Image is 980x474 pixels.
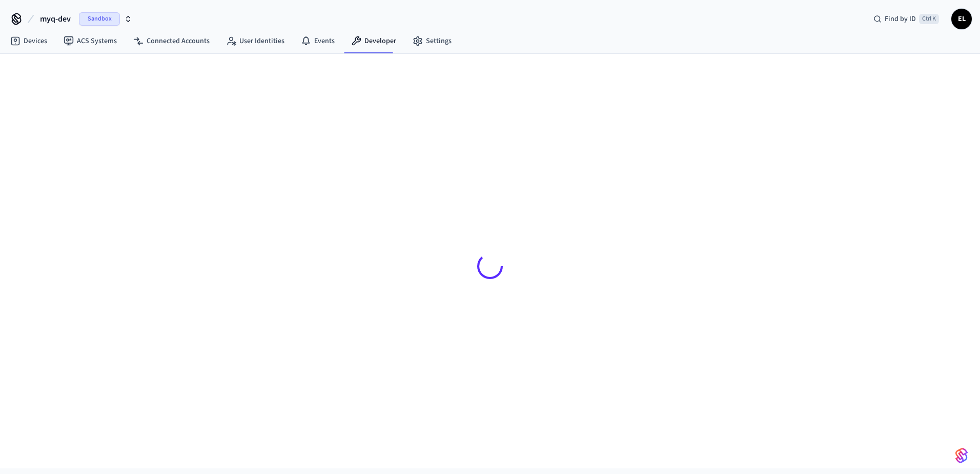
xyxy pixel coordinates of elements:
a: Events [293,32,343,50]
button: EL [951,9,972,29]
span: Ctrl K [919,14,939,24]
span: Sandbox [79,12,120,26]
a: Settings [404,32,460,50]
a: Connected Accounts [125,32,218,50]
img: SeamLogoGradient.69752ec5.svg [955,447,968,464]
span: EL [952,10,971,28]
span: Find by ID [885,14,916,24]
a: Developer [343,32,404,50]
a: ACS Systems [55,32,125,50]
a: User Identities [218,32,293,50]
div: Find by IDCtrl K [865,10,947,28]
a: Devices [2,32,55,50]
span: myq-dev [40,13,71,25]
